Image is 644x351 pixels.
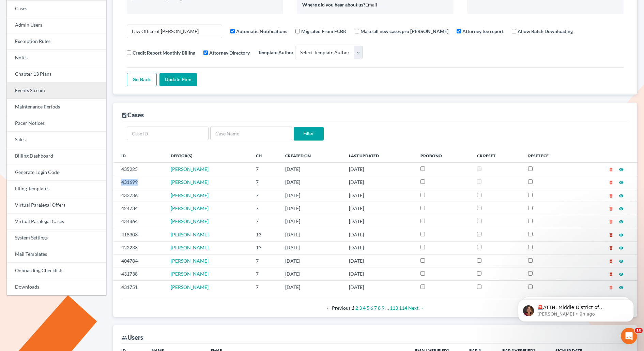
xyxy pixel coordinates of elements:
[7,66,106,83] a: Chapter 13 Plans
[609,218,613,224] a: delete_forever
[113,202,166,215] td: 424734
[326,305,351,311] span: Previous page
[343,189,415,202] td: [DATE]
[171,258,209,264] a: [PERSON_NAME]
[171,245,209,250] a: [PERSON_NAME]
[133,49,195,56] label: Credit Report Monthly Billing
[127,127,209,140] input: Case ID
[113,267,166,280] td: 431738
[302,2,365,8] b: Where did you hear about us?
[127,305,624,311] div: Pagination
[7,33,106,50] a: Exemption Rules
[367,305,369,311] a: Page 5
[250,241,280,254] td: 13
[113,228,166,241] td: 418303
[619,259,624,264] i: visibility
[408,305,424,311] a: Next page
[7,99,106,115] a: Maintenance Periods
[382,305,384,311] a: Page 9
[113,149,166,162] th: ID
[343,202,415,215] td: [DATE]
[609,206,613,211] i: delete_forever
[250,254,280,267] td: 7
[171,166,209,172] a: [PERSON_NAME]
[343,241,415,254] td: [DATE]
[280,163,343,176] td: [DATE]
[7,1,106,17] a: Cases
[619,167,624,172] i: visibility
[619,206,624,211] i: visibility
[609,205,613,211] a: delete_forever
[619,166,624,172] a: visibility
[619,258,624,264] a: visibility
[609,272,613,277] i: delete_forever
[619,284,624,290] a: visibility
[343,254,415,267] td: [DATE]
[609,246,613,250] i: delete_forever
[472,149,523,162] th: CR Reset
[7,17,106,33] a: Admin Users
[619,245,624,250] a: visibility
[609,258,613,264] a: delete_forever
[7,263,106,279] a: Onboarding Checklists
[619,179,624,185] a: visibility
[171,218,209,224] a: [PERSON_NAME]
[7,279,106,295] a: Downloads
[609,167,613,172] i: delete_forever
[352,305,354,311] em: Page 1
[171,179,209,185] span: [PERSON_NAME]
[619,180,624,185] i: visibility
[619,192,624,198] a: visibility
[7,115,106,132] a: Pacer Notices
[609,232,613,237] a: delete_forever
[609,245,613,250] a: delete_forever
[280,254,343,267] td: [DATE]
[609,193,613,198] i: delete_forever
[250,189,280,202] td: 7
[294,127,324,141] input: Filter
[609,233,613,237] i: delete_forever
[113,241,166,254] td: 422233
[619,218,624,224] a: visibility
[7,214,106,230] a: Virtual Paralegal Cases
[462,28,504,35] label: Attorney fee report
[399,305,407,311] a: Page 114
[619,219,624,224] i: visibility
[258,49,294,56] label: Template Author
[165,149,250,162] th: Debtor(s)
[359,305,362,311] a: Page 3
[301,28,347,35] label: Migrated From FCBK
[619,233,624,237] i: visibility
[113,189,166,202] td: 433736
[7,50,106,66] a: Notes
[343,163,415,176] td: [DATE]
[250,267,280,280] td: 7
[343,176,415,189] td: [DATE]
[171,271,209,277] a: [PERSON_NAME]
[361,28,448,35] label: Make all new cases pro [PERSON_NAME]
[343,215,415,228] td: [DATE]
[159,73,197,87] input: Update Firm
[370,305,373,311] a: Page 6
[171,232,209,237] a: [PERSON_NAME]
[363,305,366,311] a: Page 4
[343,149,415,162] th: Last Updated
[113,163,166,176] td: 435225
[250,280,280,293] td: 7
[280,215,343,228] td: [DATE]
[7,132,106,148] a: Sales
[378,305,381,311] a: Page 8
[619,272,624,277] i: visibility
[121,333,143,341] div: Users
[113,215,166,228] td: 434864
[121,335,127,341] i: group
[609,271,613,277] a: delete_forever
[619,271,624,277] a: visibility
[250,149,280,162] th: Ch
[302,1,448,8] div: Email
